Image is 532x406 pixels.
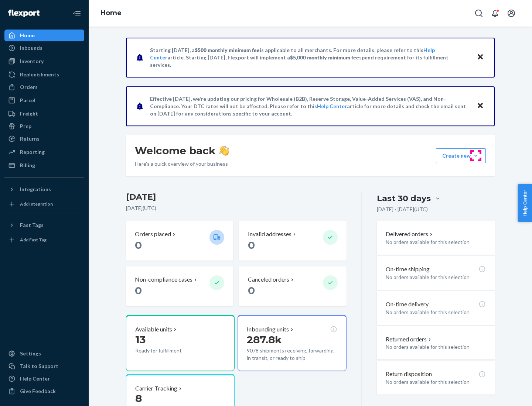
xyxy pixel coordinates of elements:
[386,370,432,378] p: Return disposition
[20,148,45,156] div: Reporting
[126,266,233,306] button: Non-compliance cases 0
[386,273,486,281] p: No orders available for this selection
[126,204,347,212] p: [DATE] ( UTC )
[126,221,233,261] button: Orders placed 0
[377,206,428,213] p: [DATE] - [DATE] ( UTC )
[20,350,41,357] div: Settings
[475,101,485,111] button: Close
[20,110,38,117] div: Freight
[126,315,235,371] button: Available units13Ready for fulfillment
[386,378,486,386] p: No orders available for this selection
[20,186,51,193] div: Integrations
[386,300,429,309] p: On-time delivery
[4,159,84,171] a: Billing
[135,384,177,393] p: Carrier Tracking
[20,97,35,104] div: Parcel
[126,191,347,203] h3: [DATE]
[386,230,434,238] button: Delivered orders
[135,230,171,238] p: Orders placed
[20,71,59,78] div: Replenishments
[4,55,84,67] a: Inventory
[488,6,502,21] button: Open notifications
[150,47,470,69] p: Starting [DATE], a is applicable to all merchants. For more details, please refer to this article...
[317,103,347,109] a: Help Center
[95,3,127,24] ol: breadcrumbs
[386,309,486,316] p: No orders available for this selection
[195,47,260,53] span: $500 monthly minimum fee
[150,95,470,117] p: Effective [DATE], we're updating our pricing for Wholesale (B2B), Reserve Storage, Value-Added Se...
[135,275,192,284] p: Non-compliance cases
[20,83,38,91] div: Orders
[248,230,291,238] p: Invalid addresses
[248,239,255,251] span: 0
[8,10,40,17] img: Flexport logo
[20,375,50,382] div: Help Center
[386,238,486,246] p: No orders available for this selection
[100,9,122,17] a: Home
[4,198,84,210] a: Add Integration
[135,347,204,354] p: Ready for fulfillment
[20,32,35,39] div: Home
[247,325,289,334] p: Inbounding units
[4,81,84,93] a: Orders
[20,201,53,207] div: Add Integration
[69,6,84,21] button: Close Navigation
[4,360,84,372] a: Talk to Support
[436,148,486,163] button: Create new
[248,284,255,297] span: 0
[135,144,229,157] h1: Welcome back
[20,237,47,243] div: Add Fast Tag
[4,385,84,397] button: Give Feedback
[4,219,84,231] button: Fast Tags
[4,348,84,359] a: Settings
[4,133,84,145] a: Returns
[386,343,486,351] p: No orders available for this selection
[135,333,146,346] span: 13
[135,239,142,251] span: 0
[4,94,84,106] a: Parcel
[377,193,431,204] div: Last 30 days
[4,183,84,195] button: Integrations
[4,30,84,41] a: Home
[135,392,142,405] span: 8
[290,54,359,61] span: $5,000 monthly minimum fee
[239,266,346,306] button: Canceled orders 0
[20,58,44,65] div: Inventory
[4,42,84,54] a: Inbounds
[20,388,56,395] div: Give Feedback
[135,284,142,297] span: 0
[518,184,532,222] button: Help Center
[4,234,84,246] a: Add Fast Tag
[386,335,433,344] button: Returned orders
[4,69,84,80] a: Replenishments
[20,123,31,130] div: Prep
[20,162,35,169] div: Billing
[247,333,282,346] span: 287.8k
[135,160,229,168] p: Here’s a quick overview of your business
[135,325,172,334] p: Available units
[238,315,346,371] button: Inbounding units287.8k9078 shipments receiving, forwarding, in transit, or ready to ship
[386,265,430,273] p: On-time shipping
[4,108,84,120] a: Freight
[20,135,40,142] div: Returns
[471,6,486,21] button: Open Search Box
[20,221,44,229] div: Fast Tags
[248,275,289,284] p: Canceled orders
[4,373,84,385] a: Help Center
[4,120,84,132] a: Prep
[247,347,337,362] p: 9078 shipments receiving, forwarding, in transit, or ready to ship
[20,362,58,370] div: Talk to Support
[20,44,42,52] div: Inbounds
[239,221,346,261] button: Invalid addresses 0
[4,146,84,158] a: Reporting
[475,52,485,63] button: Close
[219,145,229,156] img: hand-wave emoji
[504,6,519,21] button: Open account menu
